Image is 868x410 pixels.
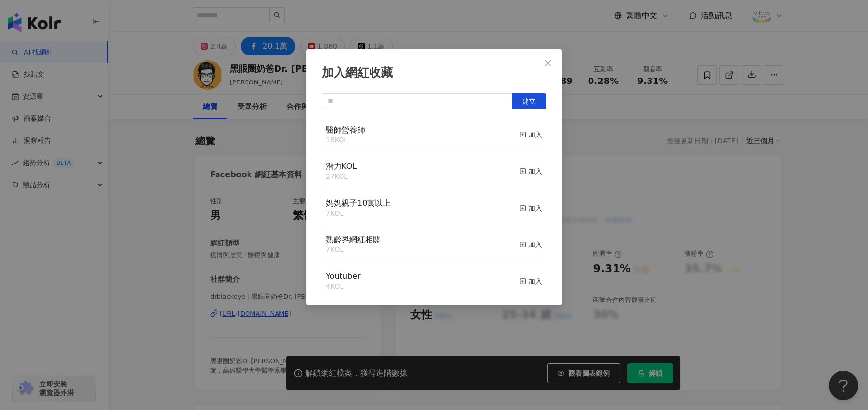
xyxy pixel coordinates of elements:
button: Close [538,54,558,73]
div: 27 KOL [326,172,357,182]
span: 潛力KOL [326,162,357,171]
div: 加入 [519,276,542,287]
span: 建立 [522,97,536,105]
button: 加入 [519,161,542,182]
div: 7 KOL [326,209,391,219]
span: Youtuber [326,272,361,281]
div: 18 KOL [326,136,365,145]
button: 加入 [519,234,542,255]
button: 建立 [512,93,546,109]
div: 4 KOL [326,282,361,292]
div: 加入 [519,239,542,250]
button: 加入 [519,125,542,145]
span: 熟齡界網紅相關 [326,235,381,244]
span: 醫師營養師 [326,125,365,135]
a: 媽媽親子10萬以上 [326,199,391,207]
a: Youtuber [326,273,361,280]
div: 加入網紅收藏 [322,65,546,82]
span: 媽媽親子10萬以上 [326,198,391,208]
button: 加入 [519,198,542,219]
a: 潛力KOL [326,163,357,170]
span: close [544,59,552,67]
div: 加入 [519,166,542,177]
button: 加入 [519,271,542,292]
a: 熟齡界網紅相關 [326,236,381,244]
a: 醫師營養師 [326,126,365,134]
div: 加入 [519,129,542,140]
div: 7 KOL [326,245,381,255]
div: 加入 [519,203,542,214]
